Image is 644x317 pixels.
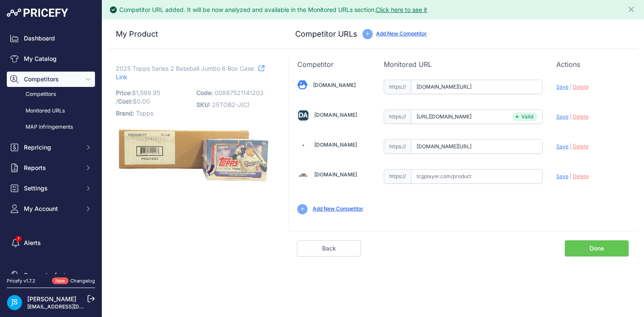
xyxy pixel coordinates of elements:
span: Delete [573,143,589,150]
a: Click here to see it [376,6,427,13]
span: https:// [384,110,411,124]
span: 25TOB2-J(C) [212,101,250,108]
span: Topps [136,110,153,117]
a: Changelog [70,278,95,284]
a: Done [565,240,629,256]
span: Save [556,84,569,90]
a: Back [297,240,361,256]
span: SKU: [196,101,210,108]
input: blowoutcards.com/product [411,80,543,94]
span: Delete [573,173,589,179]
a: MAP infringements [7,120,95,135]
span: Save [556,143,569,150]
span: https:// [384,80,411,94]
button: Close [627,3,637,14]
span: Save [556,173,569,179]
span: https:// [384,139,411,154]
a: Suggest a feature [7,268,95,283]
span: 00887521141203 [215,89,264,96]
h3: My Product [116,28,271,40]
span: / $ [116,98,150,105]
span: Cost: [118,98,133,105]
span: Delete [573,84,589,90]
input: steelcitycollectibles.com/product [411,139,543,154]
span: | [570,173,572,179]
a: Dashboard [7,31,95,46]
span: Competitors [24,75,80,84]
div: Pricefy v1.7.2 [7,277,35,285]
p: $ [116,87,191,107]
input: tcgplayer.com/product [411,169,543,184]
button: Reports [7,160,95,176]
a: [DOMAIN_NAME] [314,171,357,178]
div: Competitor URL added. It will be now analyzed and available in the Monitored URLs section. [119,6,427,14]
span: Repricing [24,143,80,152]
span: | [570,143,572,150]
a: Link [116,63,264,83]
nav: Sidebar [7,31,95,283]
input: dacardworld.com/product [411,110,543,124]
a: [PERSON_NAME] [27,295,76,303]
a: Competitors [7,87,95,102]
button: Settings [7,181,95,196]
span: 0.00 [137,98,150,105]
img: Pricefy Logo [7,9,68,17]
button: Repricing [7,140,95,155]
p: Monitored URL [384,59,543,69]
span: 2025 Topps Series 2 Baseball Jumbo 6 Box Case [116,63,254,74]
span: Settings [24,184,80,193]
a: [DOMAIN_NAME] [314,112,357,118]
span: | [570,113,572,120]
span: Save [556,113,569,120]
button: Competitors [7,72,95,87]
span: Code: [196,89,213,96]
a: Alerts [7,235,95,251]
a: [DOMAIN_NAME] [314,141,357,148]
span: 1,599.95 [136,89,160,96]
a: [EMAIL_ADDRESS][DOMAIN_NAME] [27,303,116,310]
a: Add New Competitor [313,205,363,212]
a: Monitored URLs [7,104,95,118]
span: Delete [573,113,589,120]
span: Brand: [116,110,134,117]
span: Price: [116,89,132,96]
span: | [570,84,572,90]
a: [DOMAIN_NAME] [313,82,356,88]
span: Reports [24,164,80,172]
span: https:// [384,169,411,184]
h3: Competitor URLs [295,28,357,40]
button: My Account [7,201,95,216]
a: My Catalog [7,51,95,66]
p: Actions [556,59,629,69]
p: Competitor [297,59,370,69]
span: New [52,277,69,285]
a: Add New Competitor [376,30,427,37]
span: My Account [24,205,80,213]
